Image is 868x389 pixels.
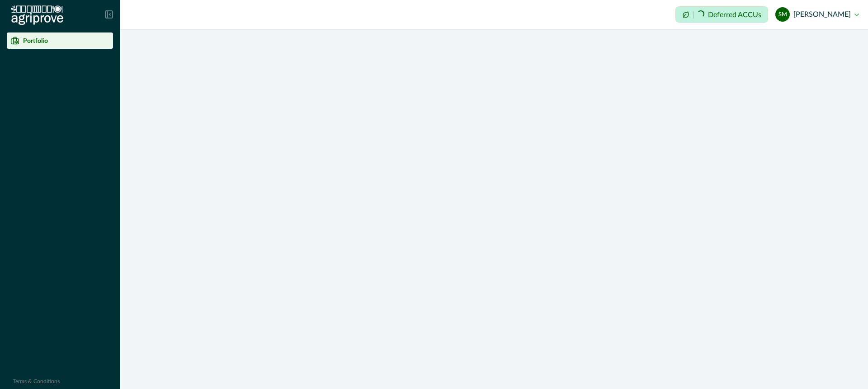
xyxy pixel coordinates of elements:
[13,379,60,384] a: Terms & Conditions
[11,5,63,25] img: Logo
[775,4,859,25] button: steve le moenic[PERSON_NAME]
[7,32,113,49] a: Portfolio
[23,37,48,44] p: Portfolio
[708,11,761,18] p: Deferred ACCUs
